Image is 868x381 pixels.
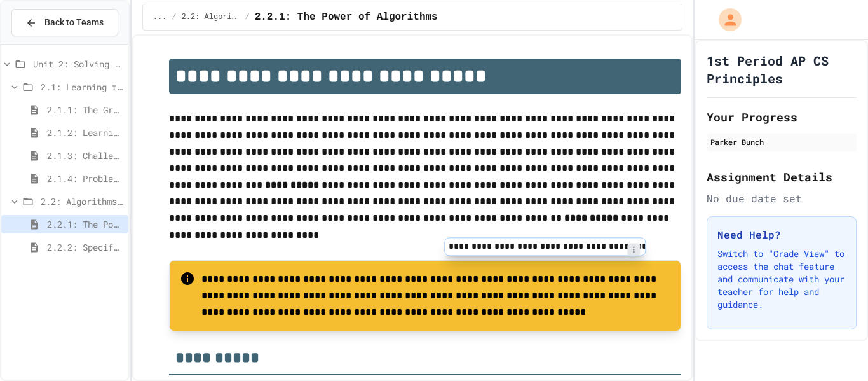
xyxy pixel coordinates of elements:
[47,172,123,185] span: 2.1.4: Problem Solving Practice
[172,12,176,22] span: /
[41,80,123,94] span: 2.1: Learning to Solve Hard Problems
[33,57,123,71] span: Unit 2: Solving Problems in Computer Science
[717,247,846,311] p: Switch to "Grade View" to access the chat feature and communicate with your teacher for help and ...
[710,136,853,148] div: Parker Bunch
[707,108,857,126] h2: Your Progress
[11,9,118,36] button: Back to Teams
[41,195,123,208] span: 2.2: Algorithms - from Pseudocode to Flowcharts
[245,12,249,22] span: /
[717,227,846,242] h3: Need Help?
[705,5,745,34] div: My Account
[47,240,123,254] span: 2.2.2: Specifying Ideas with Pseudocode
[255,10,438,25] span: 2.2.1: The Power of Algorithms
[47,149,123,162] span: 2.1.3: Challenge Problem - The Bridge
[707,191,857,206] div: No due date set
[47,103,123,116] span: 2.1.1: The Growth Mindset
[707,168,857,186] h2: Assignment Details
[44,16,104,29] span: Back to Teams
[815,330,855,368] iframe: To enrich screen reader interactions, please activate Accessibility in Grammarly extension settings
[182,12,240,22] span: 2.2: Algorithms - from Pseudocode to Flowcharts
[153,12,167,22] span: ...
[47,218,123,231] span: 2.2.1: The Power of Algorithms
[707,52,857,87] h1: 1st Period AP CS Principles
[47,126,123,139] span: 2.1.2: Learning to Solve Hard Problems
